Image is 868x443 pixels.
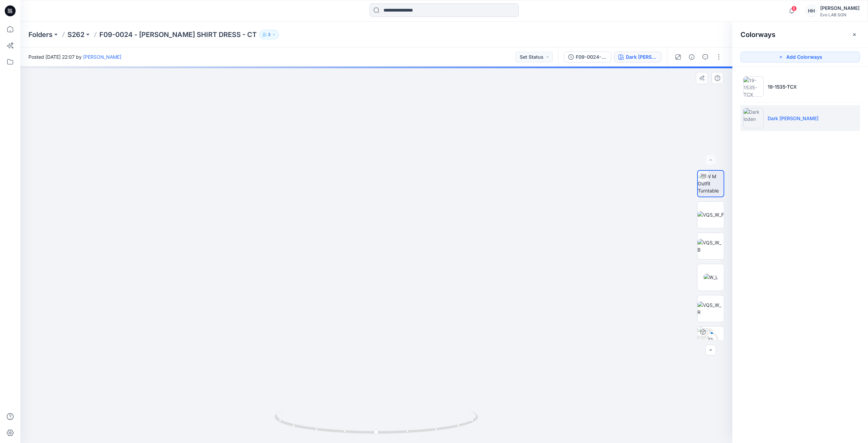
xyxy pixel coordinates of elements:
[614,52,662,62] button: Dark [PERSON_NAME]
[703,337,719,343] div: 4 %
[268,31,271,38] p: 3
[741,52,860,62] button: Add Colorways
[741,31,775,39] h2: Colorways
[698,173,724,194] img: BW M Outfit Turntable
[259,30,279,39] button: 3
[768,83,797,90] p: 19-1535-TCX
[697,327,724,353] img: F09-0024-JEANIE SHIRT DRESS-COTTON TENCEL Dark loden
[791,6,797,11] span: 6
[99,30,257,39] p: F09-0024 - [PERSON_NAME] SHIRT DRESS - CT
[768,115,818,122] p: Dark [PERSON_NAME]
[743,108,764,128] img: Dark loden
[576,53,607,61] div: F09-0024-[PERSON_NAME] SHIRT DRESS-COTTON TENCEL
[686,52,697,62] button: Details
[820,12,860,17] div: Evo LAB SGN
[83,54,121,60] a: [PERSON_NAME]
[28,30,53,39] a: Folders
[697,301,724,316] img: VQS_W_R
[697,211,724,218] img: VQS_W_F
[704,274,718,281] img: W_L
[820,4,860,12] div: [PERSON_NAME]
[626,53,657,61] div: Dark [PERSON_NAME]
[743,76,764,97] img: 19-1535-TCX
[28,53,121,60] span: Posted [DATE] 22:07 by
[697,239,724,253] img: VQS_W_B
[564,52,611,62] button: F09-0024-[PERSON_NAME] SHIRT DRESS-COTTON TENCEL
[67,30,84,39] a: S262
[805,5,817,17] div: HH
